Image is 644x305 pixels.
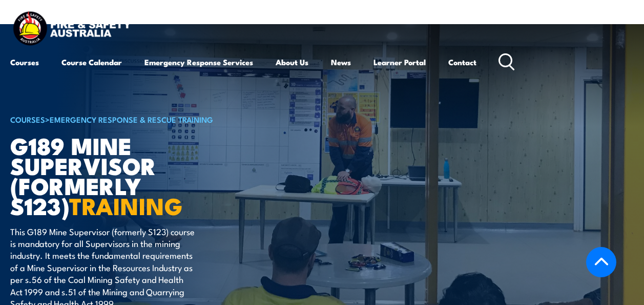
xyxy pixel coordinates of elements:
a: COURSES [10,113,45,125]
a: Course Calendar [61,50,122,74]
h1: G189 Mine Supervisor (formerly S123) [10,135,263,216]
a: About Us [276,50,308,74]
a: Learner Portal [373,50,426,74]
h6: > [10,113,263,125]
a: News [331,50,351,74]
a: Emergency Response & Rescue Training [50,113,213,125]
a: Courses [10,50,39,74]
strong: TRAINING [69,187,183,223]
a: Contact [448,50,476,74]
a: Emergency Response Services [144,50,253,74]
